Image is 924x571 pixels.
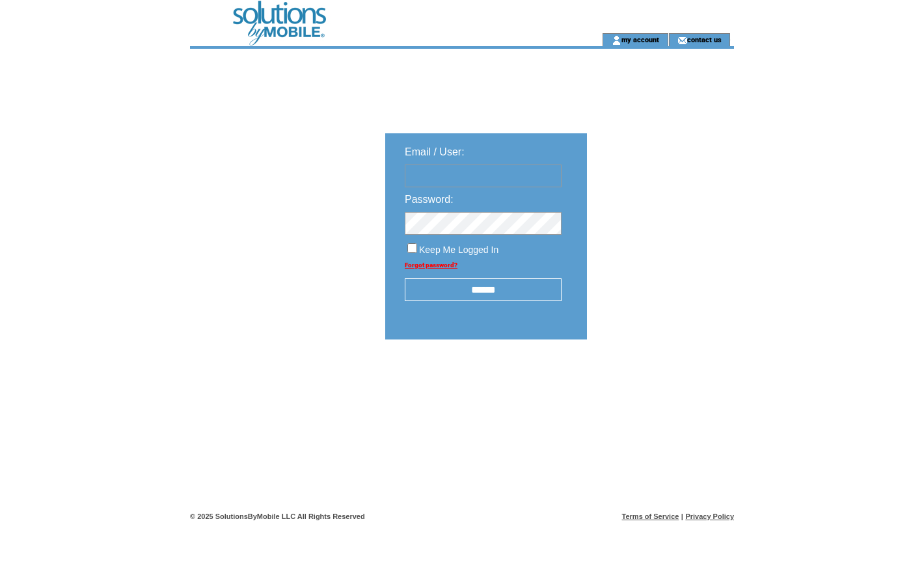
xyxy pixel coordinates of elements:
[681,512,683,520] span: |
[622,512,679,520] a: Terms of Service
[190,512,365,520] span: © 2025 SolutionsByMobile LLC All Rights Reserved
[625,372,690,388] img: transparent.png
[687,35,722,44] a: contact us
[419,245,498,255] span: Keep Me Logged In
[405,261,457,269] a: Forgot password?
[612,35,621,46] img: account_icon.gif
[621,35,659,44] a: my account
[677,35,687,46] img: contact_us_icon.gif
[405,146,465,157] span: Email / User:
[405,194,454,205] span: Password:
[685,512,734,520] a: Privacy Policy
